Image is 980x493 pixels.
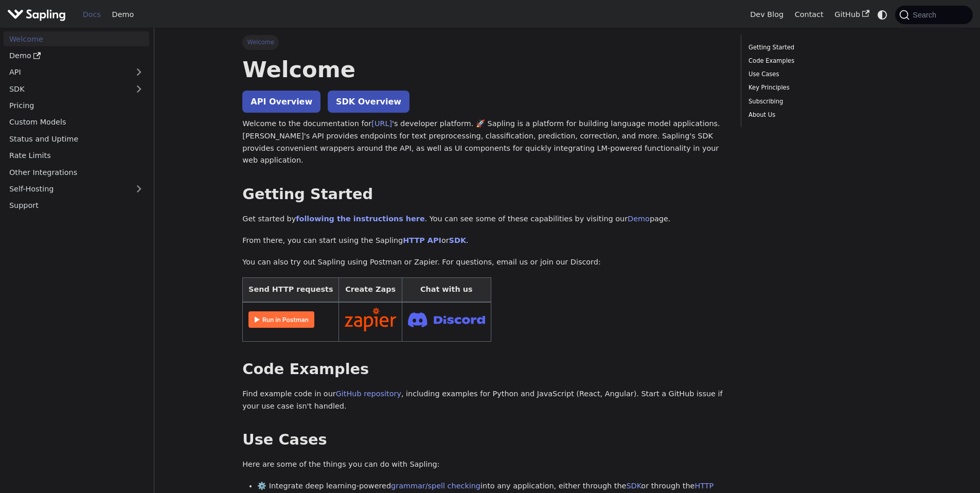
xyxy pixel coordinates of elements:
[744,7,789,23] a: Dev Blog
[4,31,149,46] a: Welcome
[749,83,888,93] a: Key Principles
[4,131,149,146] a: Status and Uptime
[242,35,279,49] span: Welcome
[749,97,888,107] a: Subscribing
[328,91,409,113] a: SDK Overview
[242,431,726,449] h2: Use Cases
[4,115,149,130] a: Custom Models
[242,118,726,167] p: Welcome to the documentation for 's developer platform. 🚀 Sapling is a platform for building lang...
[242,56,726,83] h1: Welcome
[296,215,424,223] a: following the instructions here
[910,11,942,19] span: Search
[242,213,726,225] p: Get started by . You can see some of these capabilities by visiting our page.
[4,165,149,180] a: Other Integrations
[626,482,641,490] a: SDK
[242,91,320,113] a: API Overview
[4,65,129,80] a: API
[339,278,402,302] th: Create Zaps
[449,236,466,244] a: SDK
[749,110,888,120] a: About Us
[242,256,726,269] p: You can also try out Sapling using Postman or Zapier. For questions, email us or join our Discord:
[242,388,726,413] p: Find example code in our , including examples for Python and JavaScript (React, Angular). Start a...
[402,278,491,302] th: Chat with us
[4,98,149,113] a: Pricing
[336,390,401,398] a: GitHub repository
[789,7,829,23] a: Contact
[895,6,972,24] button: Search (Command+K)
[242,185,726,204] h2: Getting Started
[248,311,314,328] img: Run in Postman
[391,482,480,490] a: grammar/spell checking
[4,81,129,96] a: SDK
[749,69,888,79] a: Use Cases
[106,7,139,23] a: Demo
[749,43,888,52] a: Getting Started
[77,7,106,23] a: Docs
[829,7,875,23] a: GitHub
[129,81,149,96] button: Expand sidebar category 'SDK'
[4,48,149,63] a: Demo
[242,459,726,471] p: Here are some of the things you can do with Sapling:
[371,119,392,128] a: [URL]
[628,215,650,223] a: Demo
[749,56,888,66] a: Code Examples
[7,7,66,22] img: Sapling.ai
[4,148,149,163] a: Rate Limits
[243,278,339,302] th: Send HTTP requests
[129,65,149,80] button: Expand sidebar category 'API'
[242,235,726,247] p: From there, you can start using the Sapling or .
[7,7,69,22] a: Sapling.aiSapling.ai
[403,236,441,244] a: HTTP API
[408,309,485,330] img: Join Discord
[875,7,890,22] button: Switch between dark and light mode (currently system mode)
[4,182,149,197] a: Self-Hosting
[4,198,149,213] a: Support
[242,360,726,379] h2: Code Examples
[242,35,726,49] nav: Breadcrumbs
[345,308,396,331] img: Connect in Zapier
